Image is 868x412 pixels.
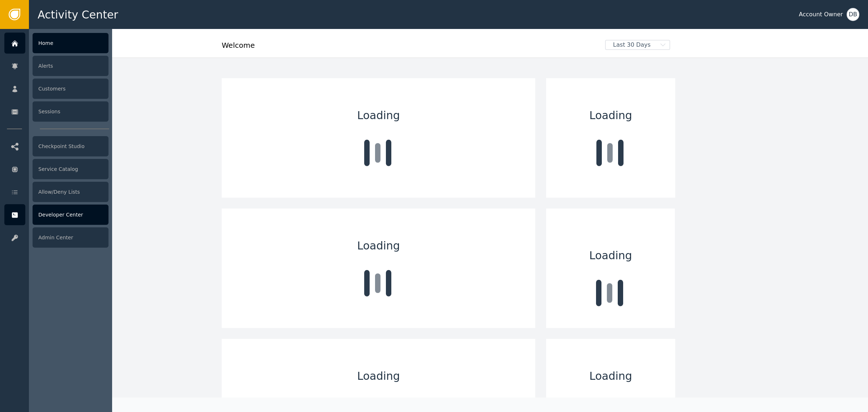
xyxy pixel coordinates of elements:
div: Alerts [33,56,109,76]
button: DB [847,8,859,21]
div: Developer Center [33,205,109,225]
span: Loading [590,368,632,384]
span: Activity Center [38,7,118,23]
span: Loading [357,368,400,384]
div: Allow/Deny Lists [33,182,109,202]
a: Allow/Deny Lists [4,181,109,202]
span: Loading [357,237,400,254]
a: Alerts [4,55,109,76]
span: Loading [590,107,632,123]
div: Customers [33,79,109,99]
div: Service Catalog [33,159,109,179]
a: Home [4,33,109,54]
a: Service Catalog [4,159,109,180]
div: Checkpoint Studio [33,136,109,156]
div: Admin Center [33,227,109,248]
div: Home [33,33,109,53]
div: Sessions [33,101,109,122]
span: Last 30 Days [606,41,658,49]
a: Admin Center [4,227,109,248]
div: Account Owner [799,10,843,19]
a: Developer Center [4,204,109,225]
a: Customers [4,78,109,99]
a: Checkpoint Studio [4,136,109,157]
span: Loading [357,107,400,123]
a: Sessions [4,101,109,122]
button: Last 30 Days [600,40,675,50]
div: Welcome [222,40,600,56]
span: Loading [589,247,632,264]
